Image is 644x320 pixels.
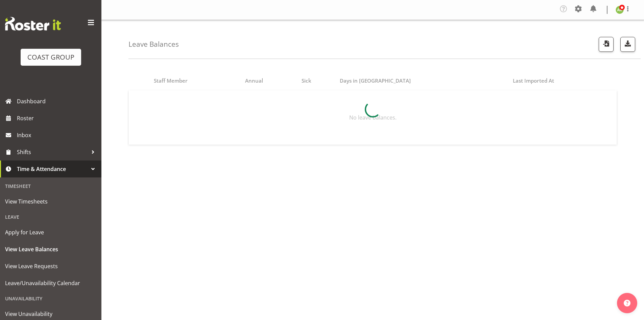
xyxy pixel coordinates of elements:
span: View Leave Balances [5,244,96,254]
h4: Leave Balances [128,40,179,48]
span: View Timesheets [5,196,96,207]
span: Leave/Unavailability Calendar [5,278,96,288]
a: View Leave Requests [2,258,100,275]
span: Shifts [17,147,88,157]
span: Time & Attendance [17,164,88,174]
span: Apply for Leave [5,227,96,237]
div: Unavailability [2,292,100,305]
span: Roster [17,113,98,123]
a: Leave/Unavailability Calendar [2,275,100,292]
div: Timesheet [2,179,100,193]
div: COAST GROUP [27,52,74,62]
div: Leave [2,210,100,224]
span: View Leave Requests [5,261,96,271]
img: angela-kerrigan9606.jpg [616,6,624,14]
span: Dashboard [17,96,98,106]
span: Inbox [17,130,98,140]
img: Rosterit website logo [5,17,61,30]
button: Download Leave Balances [620,37,635,52]
button: Import Leave Balances [599,37,614,52]
a: View Timesheets [2,193,100,210]
img: help-xxl-2.png [624,300,630,306]
a: View Leave Balances [2,241,100,258]
span: View Unavailability [5,309,96,319]
a: Apply for Leave [2,224,100,241]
